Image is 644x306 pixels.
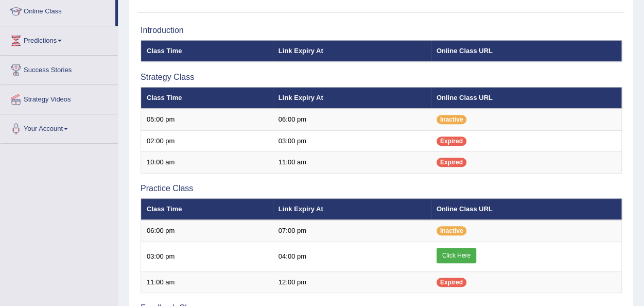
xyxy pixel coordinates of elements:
[273,40,431,62] th: Link Expiry At
[141,87,273,109] th: Class Time
[141,198,273,220] th: Class Time
[273,242,431,271] td: 04:00 pm
[437,248,476,263] a: Click Here
[141,220,273,242] td: 06:00 pm
[1,85,118,111] a: Strategy Videos
[141,152,273,174] td: 10:00 am
[273,130,431,152] td: 03:00 pm
[431,87,622,109] th: Online Class URL
[141,130,273,152] td: 02:00 pm
[437,226,467,235] span: Inactive
[141,271,273,293] td: 11:00 am
[437,278,466,287] span: Expired
[141,26,622,35] h3: Introduction
[437,137,466,146] span: Expired
[141,242,273,271] td: 03:00 pm
[141,40,273,62] th: Class Time
[273,152,431,174] td: 11:00 am
[141,184,622,193] h3: Practice Class
[273,87,431,109] th: Link Expiry At
[273,109,431,130] td: 06:00 pm
[141,73,622,82] h3: Strategy Class
[431,198,622,220] th: Online Class URL
[1,26,118,52] a: Predictions
[1,56,118,81] a: Success Stories
[1,114,118,140] a: Your Account
[437,115,467,124] span: Inactive
[431,40,622,62] th: Online Class URL
[273,271,431,293] td: 12:00 pm
[273,220,431,242] td: 07:00 pm
[437,158,466,167] span: Expired
[273,198,431,220] th: Link Expiry At
[141,109,273,130] td: 05:00 pm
